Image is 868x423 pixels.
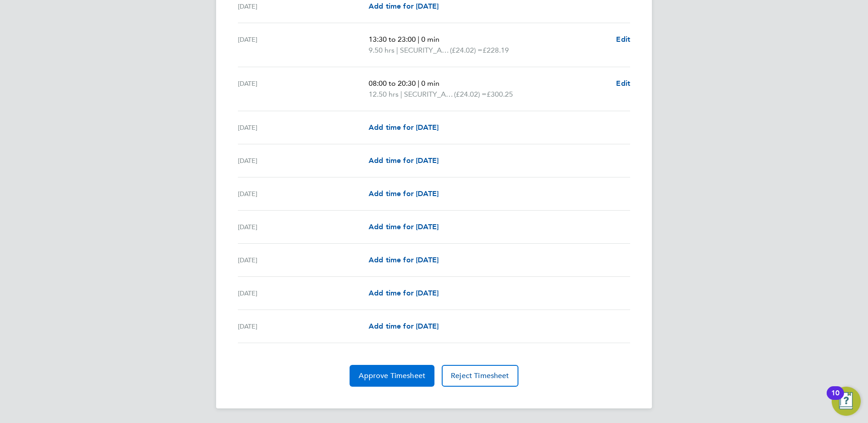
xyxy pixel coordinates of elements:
[450,46,483,54] span: (£24.02) =
[369,122,439,133] a: Add time for [DATE]
[369,90,399,98] span: 12.50 hrs
[369,188,439,199] a: Add time for [DATE]
[404,89,454,100] span: SECURITY_AWAY_MATCHES
[359,371,425,380] span: Approve Timesheet
[238,78,369,100] div: [DATE]
[369,221,439,232] a: Add time for [DATE]
[832,387,861,416] button: Open Resource Center, 10 new notifications
[369,79,416,88] span: 08:00 to 20:30
[616,35,630,44] span: Edit
[369,322,439,330] span: Add time for [DATE]
[487,90,513,98] span: £300.25
[238,321,369,332] div: [DATE]
[421,79,439,88] span: 0 min
[369,256,439,264] span: Add time for [DATE]
[454,90,487,98] span: (£24.02) =
[238,188,369,199] div: [DATE]
[400,45,450,56] span: SECURITY_AWAY_MATCHES
[369,46,395,54] span: 9.50 hrs
[369,123,439,132] span: Add time for [DATE]
[238,221,369,232] div: [DATE]
[400,90,402,98] span: |
[616,79,630,88] span: Edit
[369,155,439,166] a: Add time for [DATE]
[238,255,369,266] div: [DATE]
[238,122,369,133] div: [DATE]
[369,289,439,297] span: Add time for [DATE]
[396,46,398,54] span: |
[418,35,419,44] span: |
[238,155,369,166] div: [DATE]
[369,189,439,198] span: Add time for [DATE]
[831,393,839,405] div: 10
[238,288,369,299] div: [DATE]
[350,365,434,387] button: Approve Timesheet
[483,46,509,54] span: £228.19
[369,288,439,299] a: Add time for [DATE]
[369,2,439,10] span: Add time for [DATE]
[238,34,369,56] div: [DATE]
[616,78,630,89] a: Edit
[418,79,419,88] span: |
[369,156,439,165] span: Add time for [DATE]
[238,1,369,12] div: [DATE]
[442,365,518,387] button: Reject Timesheet
[421,35,439,44] span: 0 min
[369,222,439,231] span: Add time for [DATE]
[369,255,439,266] a: Add time for [DATE]
[369,321,439,332] a: Add time for [DATE]
[369,35,416,44] span: 13:30 to 23:00
[616,34,630,45] a: Edit
[451,371,509,380] span: Reject Timesheet
[369,1,439,12] a: Add time for [DATE]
